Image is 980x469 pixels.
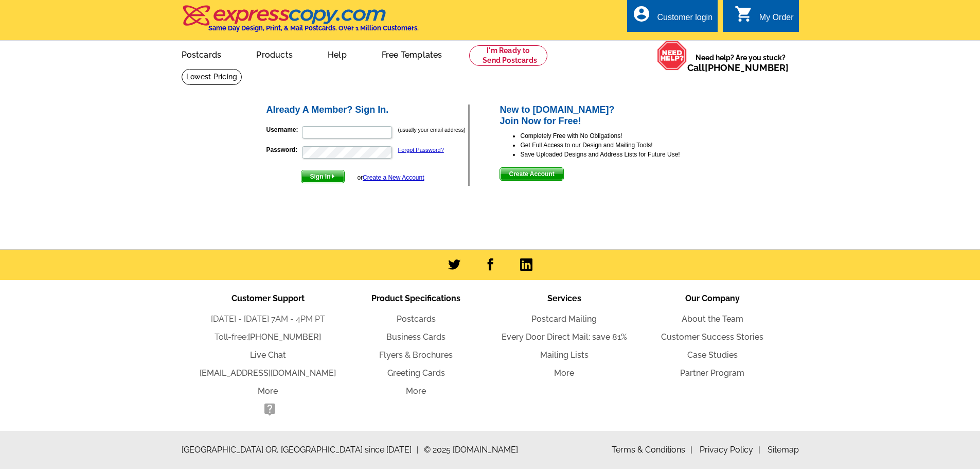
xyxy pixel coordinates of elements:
img: help [657,41,687,71]
a: shopping_cart My Order [735,11,794,24]
label: Password: [266,145,301,154]
a: Customer Success Stories [661,332,763,342]
a: About the Team [682,314,743,324]
h4: Same Day Design, Print, & Mail Postcards. Over 1 Million Customers. [208,24,419,32]
a: Live Chat [250,350,286,360]
a: Products [240,42,309,66]
a: Every Door Direct Mail: save 81% [502,332,627,342]
a: Mailing Lists [540,350,589,360]
span: Our Company [685,293,740,303]
a: Business Cards [386,332,446,342]
a: [PHONE_NUMBER] [248,332,321,342]
span: Call [687,62,789,73]
span: Product Specifications [371,293,460,303]
a: Create a New Account [363,174,424,181]
div: or [357,173,424,182]
a: Sitemap [768,445,799,455]
span: © 2025 [DOMAIN_NAME] [424,444,518,456]
a: Privacy Policy [700,445,760,455]
a: Partner Program [680,368,744,378]
span: Sign In [301,170,344,183]
div: My Order [759,13,794,27]
a: Free Templates [365,42,459,66]
a: Postcard Mailing [531,314,597,324]
h2: Already A Member? Sign In. [266,105,469,116]
a: [PHONE_NUMBER] [705,62,789,73]
i: account_circle [632,5,651,23]
a: Postcards [397,314,436,324]
a: More [554,368,574,378]
a: More [258,386,278,396]
a: [EMAIL_ADDRESS][DOMAIN_NAME] [200,368,336,378]
h2: New to [DOMAIN_NAME]? Join Now for Free! [500,105,715,127]
li: [DATE] - [DATE] 7AM - 4PM PT [194,313,342,325]
li: Toll-free: [194,331,342,343]
li: Save Uploaded Designs and Address Lists for Future Use! [520,150,715,159]
a: Help [311,42,363,66]
a: More [406,386,426,396]
small: (usually your email address) [398,127,466,133]
li: Get Full Access to our Design and Mailing Tools! [520,141,715,150]
a: Forgot Password? [398,147,444,153]
button: Sign In [301,170,345,183]
a: Same Day Design, Print, & Mail Postcards. Over 1 Million Customers. [182,12,419,32]
a: account_circle Customer login [632,11,712,24]
span: Create Account [500,168,563,180]
a: Postcards [165,42,238,66]
a: Flyers & Brochures [379,350,453,360]
span: Services [547,293,581,303]
a: Terms & Conditions [612,445,692,455]
li: Completely Free with No Obligations! [520,131,715,141]
img: button-next-arrow-white.png [331,174,335,179]
label: Username: [266,125,301,134]
span: [GEOGRAPHIC_DATA] OR, [GEOGRAPHIC_DATA] since [DATE] [182,444,419,456]
span: Need help? Are you stuck? [687,53,794,73]
i: shopping_cart [735,5,753,23]
div: Customer login [657,13,712,27]
button: Create Account [500,167,563,181]
span: Customer Support [231,293,305,303]
a: Case Studies [687,350,738,360]
a: Greeting Cards [387,368,445,378]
